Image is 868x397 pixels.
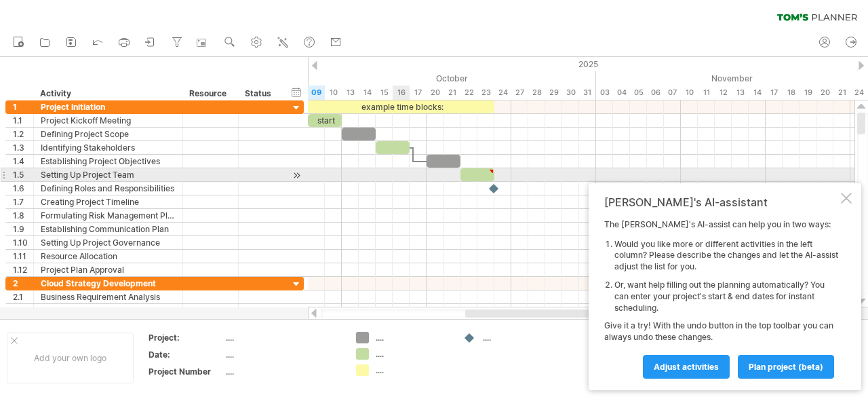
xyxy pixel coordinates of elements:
[614,280,838,314] li: Or, want help filling out the planning automatically? You can enter your project's start & end da...
[149,366,223,377] div: Project Number
[460,86,477,100] div: Wednesday, 22 October 2025
[13,168,33,181] div: 1.5
[13,277,33,290] div: 2
[41,195,176,208] div: Creating Project Timeline
[427,86,443,100] div: Monday, 20 October 2025
[783,86,800,100] div: Tuesday, 18 November 2025
[376,348,450,360] div: ....
[681,86,698,100] div: Monday, 10 November 2025
[13,155,33,168] div: 1.4
[13,114,33,127] div: 1.1
[494,86,511,100] div: Friday, 24 October 2025
[245,87,275,100] div: Status
[604,219,838,378] div: The [PERSON_NAME]'s AI-assist can help you in two ways: Give it a try! With the undo button in th...
[545,86,562,100] div: Wednesday, 29 October 2025
[41,290,176,303] div: Business Requirement Analysis
[290,168,303,183] div: scroll to activity
[41,236,176,249] div: Setting Up Project Governance
[308,100,494,113] div: example time blocks:
[308,114,342,127] div: start
[13,128,33,140] div: 1.2
[41,128,176,140] div: Defining Project Scope
[325,86,342,100] div: Friday, 10 October 2025
[41,209,176,222] div: Formulating Risk Management Plan
[477,86,494,100] div: Thursday, 23 October 2025
[13,290,33,303] div: 2.1
[528,86,545,100] div: Tuesday, 28 October 2025
[13,209,33,222] div: 1.8
[13,263,33,276] div: 1.12
[226,366,340,377] div: ....
[715,86,732,100] div: Wednesday, 12 November 2025
[643,355,730,379] a: Adjust activities
[376,332,450,343] div: ....
[13,236,33,249] div: 1.10
[393,86,410,100] div: Thursday, 16 October 2025
[41,168,176,181] div: Setting Up Project Team
[359,86,376,100] div: Tuesday, 14 October 2025
[630,86,647,100] div: Wednesday, 5 November 2025
[13,141,33,154] div: 1.3
[483,332,557,343] div: ....
[342,86,359,100] div: Monday, 13 October 2025
[766,86,783,100] div: Monday, 17 November 2025
[698,86,715,100] div: Tuesday, 11 November 2025
[13,182,33,195] div: 1.6
[13,250,33,263] div: 1.11
[732,86,749,100] div: Thursday, 13 November 2025
[833,86,850,100] div: Friday, 21 November 2025
[226,349,340,360] div: ....
[41,223,176,235] div: Establishing Communication Plan
[579,86,596,100] div: Friday, 31 October 2025
[376,86,393,100] div: Wednesday, 15 October 2025
[41,155,176,168] div: Establishing Project Objectives
[443,86,460,100] div: Tuesday, 21 October 2025
[749,86,766,100] div: Friday, 14 November 2025
[149,332,223,343] div: Project:
[41,114,176,127] div: Project Kickoff Meeting
[149,349,223,360] div: Date:
[376,364,450,376] div: ....
[738,355,834,379] a: plan project (beta)
[13,100,33,113] div: 1
[41,141,176,154] div: Identifying Stakeholders
[189,87,231,100] div: Resource
[308,86,325,100] div: Thursday, 9 October 2025
[41,250,176,263] div: Resource Allocation
[800,86,816,100] div: Wednesday, 19 November 2025
[749,362,823,372] span: plan project (beta)
[13,195,33,208] div: 1.7
[206,71,596,86] div: October 2025
[41,100,176,113] div: Project Initiation
[13,223,33,235] div: 1.9
[614,239,838,273] li: Would you like more or different activities in the left column? Please describe the changes and l...
[647,86,664,100] div: Thursday, 6 November 2025
[654,362,719,372] span: Adjust activities
[596,86,613,100] div: Monday, 3 November 2025
[410,86,427,100] div: Friday, 17 October 2025
[41,277,176,290] div: Cloud Strategy Development
[7,333,134,383] div: Add your own logo
[226,332,340,343] div: ....
[604,195,838,209] div: [PERSON_NAME]'s AI-assistant
[664,86,681,100] div: Friday, 7 November 2025
[41,304,176,317] div: Cloud Evaluation
[816,86,833,100] div: Thursday, 20 November 2025
[41,263,176,276] div: Project Plan Approval
[40,87,175,100] div: Activity
[850,86,867,100] div: Monday, 24 November 2025
[13,304,33,317] div: 2.2
[41,182,176,195] div: Defining Roles and Responsibilities
[613,86,630,100] div: Tuesday, 4 November 2025
[562,86,579,100] div: Thursday, 30 October 2025
[511,86,528,100] div: Monday, 27 October 2025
